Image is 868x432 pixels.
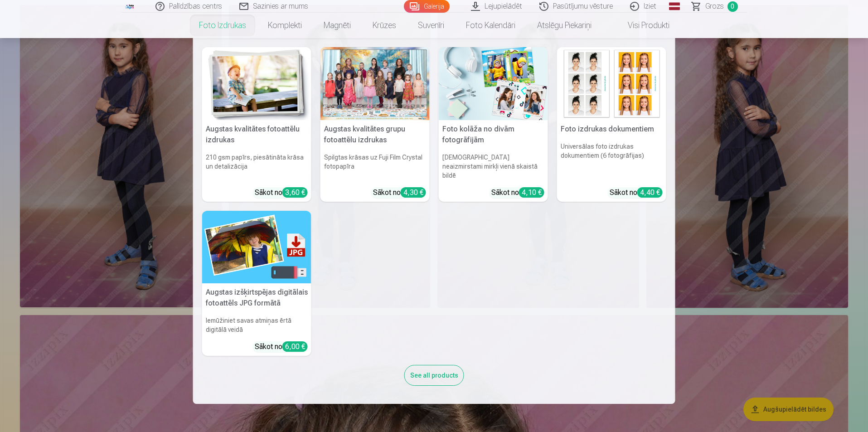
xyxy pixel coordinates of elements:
[727,1,738,12] span: 0
[407,13,455,38] a: Suvenīri
[455,13,526,38] a: Foto kalendāri
[257,13,313,38] a: Komplekti
[320,47,430,202] a: Augstas kvalitātes grupu fotoattēlu izdrukasSpilgtas krāsas uz Fuji Film Crystal fotopapīraSākot ...
[637,187,663,198] div: 4,40 €
[282,341,308,352] div: 6,00 €
[282,187,308,198] div: 3,60 €
[491,187,544,198] div: Sākot no
[202,149,311,184] h6: 210 gsm papīrs, piesātināta krāsa un detalizācija
[557,138,666,184] h6: Universālas foto izdrukas dokumentiem (6 fotogrāfijas)
[404,370,464,379] a: See all products
[526,13,602,38] a: Atslēgu piekariņi
[439,120,548,149] h5: Foto kolāža no divām fotogrāfijām
[202,47,311,120] img: Augstas kvalitātes fotoattēlu izdrukas
[320,149,430,184] h6: Spilgtas krāsas uz Fuji Film Crystal fotopapīra
[439,47,548,202] a: Foto kolāža no divām fotogrāfijāmFoto kolāža no divām fotogrāfijām[DEMOGRAPHIC_DATA] neaizmirstam...
[255,341,308,352] div: Sākot no
[404,365,464,386] div: See all products
[362,13,407,38] a: Krūzes
[255,187,308,198] div: Sākot no
[557,47,666,202] a: Foto izdrukas dokumentiemFoto izdrukas dokumentiemUniversālas foto izdrukas dokumentiem (6 fotogr...
[373,187,426,198] div: Sākot no
[602,13,680,38] a: Visi produkti
[202,211,311,356] a: Augstas izšķirtspējas digitālais fotoattēls JPG formātāAugstas izšķirtspējas digitālais fotoattēl...
[705,1,724,12] span: Grozs
[401,187,426,198] div: 4,30 €
[313,13,362,38] a: Magnēti
[610,187,663,198] div: Sākot no
[125,4,135,9] img: /fa1
[519,187,544,198] div: 4,10 €
[439,47,548,120] img: Foto kolāža no divām fotogrāfijām
[320,120,430,149] h5: Augstas kvalitātes grupu fotoattēlu izdrukas
[202,283,311,312] h5: Augstas izšķirtspējas digitālais fotoattēls JPG formātā
[202,312,311,338] h6: Iemūžiniet savas atmiņas ērtā digitālā veidā
[202,211,311,284] img: Augstas izšķirtspējas digitālais fotoattēls JPG formātā
[188,13,257,38] a: Foto izdrukas
[202,47,311,202] a: Augstas kvalitātes fotoattēlu izdrukasAugstas kvalitātes fotoattēlu izdrukas210 gsm papīrs, piesā...
[439,149,548,184] h6: [DEMOGRAPHIC_DATA] neaizmirstami mirkļi vienā skaistā bildē
[557,120,666,138] h5: Foto izdrukas dokumentiem
[202,120,311,149] h5: Augstas kvalitātes fotoattēlu izdrukas
[557,47,666,120] img: Foto izdrukas dokumentiem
